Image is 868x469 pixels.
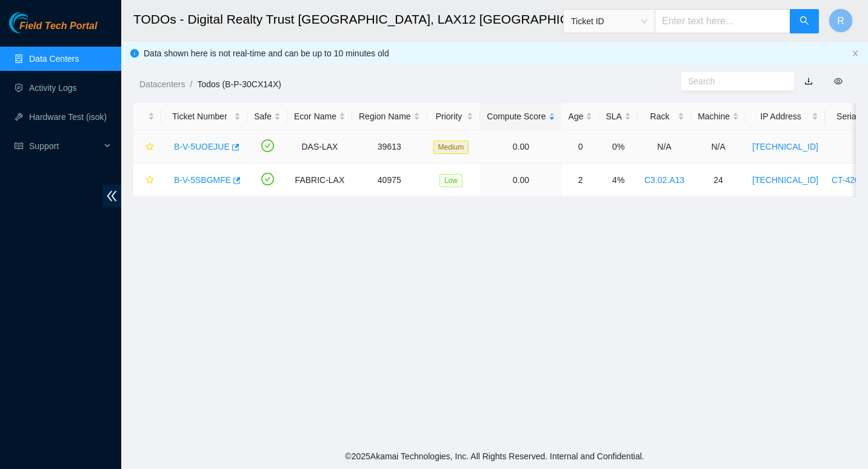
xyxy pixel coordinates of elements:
td: 0.00 [480,164,561,197]
span: star [145,176,154,185]
span: Medium [433,141,469,154]
a: [TECHNICAL_ID] [752,142,818,151]
button: search [790,9,819,33]
a: Hardware Test (isok) [29,112,107,122]
footer: © 2025 Akamai Technologies, Inc. All Rights Reserved. Internal and Confidential. [121,444,868,469]
a: [TECHNICAL_ID] [752,175,818,185]
span: Field Tech Portal [19,21,97,32]
a: Datacenters [139,79,185,89]
a: download [804,76,813,86]
span: Support [29,134,101,158]
a: Activity Logs [29,83,77,93]
td: 0% [599,130,637,164]
span: check-circle [261,139,274,152]
span: read [15,142,23,150]
span: Low [439,174,462,187]
span: eye [834,77,843,85]
span: check-circle [261,173,274,185]
button: download [795,72,822,91]
td: N/A [638,130,691,164]
span: star [145,142,154,152]
a: Akamai TechnologiesField Tech Portal [9,22,97,38]
td: DAS-LAX [287,130,352,164]
button: star [140,137,155,156]
td: 24 [691,164,746,197]
img: Akamai Technologies [9,12,61,33]
a: Todos (B-P-30CX14X) [197,79,281,89]
a: Data Centers [29,54,79,64]
a: B-V-5SBGMFE [174,175,231,185]
input: Enter text here... [655,9,790,33]
td: FABRIC-LAX [287,164,352,197]
span: Ticket ID [571,12,647,30]
a: B-V-5UOEJUE [174,142,230,151]
td: 0.00 [480,130,561,164]
span: search [800,16,809,27]
a: C3.02.A13 [644,175,684,185]
span: / [190,79,192,89]
td: 2 [562,164,599,197]
td: 40975 [352,164,427,197]
input: Search [688,75,778,88]
button: close [852,50,859,58]
td: 4% [599,164,637,197]
span: R [837,13,844,28]
td: N/A [691,130,746,164]
button: R [829,8,853,33]
td: 39613 [352,130,427,164]
td: 0 [562,130,599,164]
button: star [140,170,155,190]
span: double-left [102,185,121,207]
